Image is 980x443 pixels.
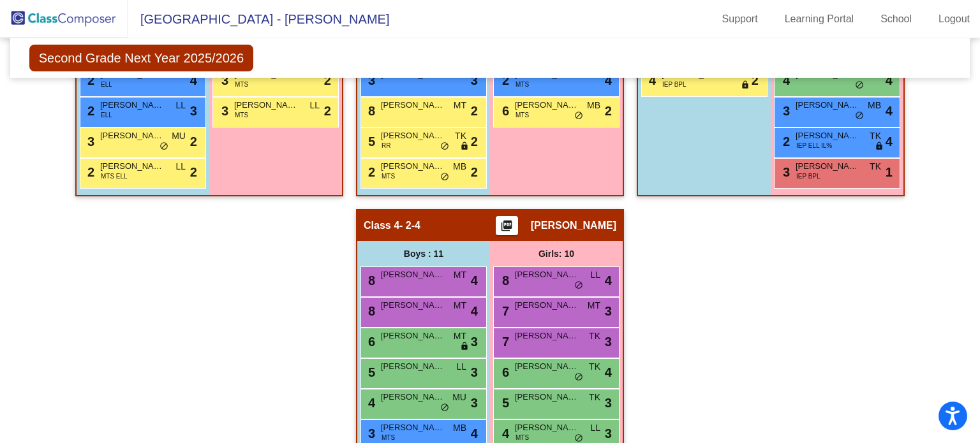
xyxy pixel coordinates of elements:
span: IEP BPL [796,171,820,181]
span: 1 [886,163,893,182]
span: 4 [471,301,478,321]
div: Girls: 10 [490,241,623,266]
span: lock [460,342,469,352]
span: [PERSON_NAME] [234,99,298,112]
span: MB [453,160,466,173]
span: 3 [84,134,94,149]
span: 3 [605,424,612,443]
span: [PERSON_NAME] [100,129,164,142]
span: lock [460,142,469,152]
span: 7 [499,304,509,318]
span: 3 [365,73,375,87]
span: [PERSON_NAME] [381,129,445,142]
span: 4 [886,71,893,90]
span: 3 [471,332,478,351]
span: 3 [605,301,612,321]
span: 2 [752,71,759,90]
span: do_not_disturb_alt [160,142,168,152]
span: 6 [499,104,509,118]
span: 3 [471,363,478,382]
span: [PERSON_NAME] [381,99,445,112]
span: [PERSON_NAME] [381,421,445,434]
span: 3 [218,104,228,118]
span: do_not_disturb_alt [440,403,449,413]
button: Print Students Details [496,216,518,235]
span: 4 [365,396,375,410]
span: do_not_disturb_alt [440,142,449,152]
span: 4 [605,71,612,90]
span: 2 [365,165,375,179]
span: MTS [382,433,395,442]
span: 8 [365,273,375,287]
span: TK [589,360,600,374]
span: 2 [324,71,331,90]
span: [PERSON_NAME] [515,99,579,112]
span: 3 [471,71,478,90]
span: LL [590,268,600,282]
span: 7 [499,335,509,349]
span: MU [452,391,466,404]
span: MTS [516,80,529,89]
span: [PERSON_NAME] [796,99,859,112]
span: ELL [101,80,112,89]
span: 4 [190,71,197,90]
span: 4 [780,73,790,87]
span: 4 [471,424,478,443]
span: IEP ELL IL% [796,141,832,150]
span: 5 [365,365,375,379]
span: 4 [605,271,612,290]
span: 8 [365,304,375,318]
span: 5 [499,396,509,410]
span: 5 [365,134,375,149]
span: [PERSON_NAME] [515,421,579,434]
span: TK [455,129,466,143]
span: 3 [780,165,790,179]
a: Support [712,9,768,29]
span: Second Grade Next Year 2025/2026 [29,45,253,71]
span: TK [870,160,881,173]
div: Boys : 11 [357,241,490,266]
span: LL [309,99,320,112]
span: MTS [382,171,395,181]
span: 2 [84,165,94,179]
span: MTS [516,110,529,120]
span: [PERSON_NAME] [515,360,579,373]
span: [PERSON_NAME] [381,360,445,373]
span: [PERSON_NAME] [PERSON_NAME] [381,268,445,281]
span: [PERSON_NAME] [381,330,445,342]
span: do_not_disturb_alt [574,280,583,291]
span: 6 [499,365,509,379]
span: [PERSON_NAME] [100,99,164,112]
span: 3 [605,332,612,351]
span: 4 [646,73,656,87]
span: 8 [365,104,375,118]
span: TK [589,330,600,343]
span: 2 [190,132,197,151]
span: MTS [516,433,529,442]
span: Class 4 [364,219,399,232]
span: - 2-4 [399,219,420,232]
span: 4 [886,132,893,151]
span: do_not_disturb_alt [855,111,864,121]
span: do_not_disturb_alt [574,372,583,382]
span: MT [454,330,466,343]
span: RR [382,141,390,150]
span: 4 [471,271,478,290]
span: IEP BPL [662,80,687,89]
span: 2 [84,104,94,118]
span: MB [453,421,466,435]
span: [PERSON_NAME] [796,160,859,173]
span: MT [588,299,600,312]
span: [PERSON_NAME] [381,299,445,312]
span: 2 [471,132,478,151]
span: MT [454,299,466,312]
span: MTS ELL [101,171,128,181]
mat-icon: picture_as_pdf [499,219,514,237]
span: 2 [190,163,197,182]
span: do_not_disturb_alt [574,111,583,121]
span: do_not_disturb_alt [440,172,449,182]
span: [PERSON_NAME] [515,299,579,312]
span: [PERSON_NAME] [381,160,445,173]
span: 4 [499,426,509,440]
span: [PERSON_NAME] [PERSON_NAME] [100,160,164,173]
